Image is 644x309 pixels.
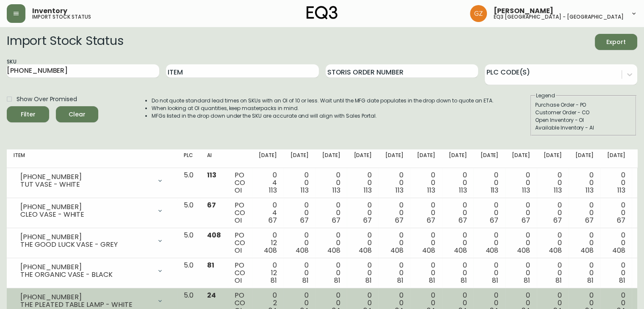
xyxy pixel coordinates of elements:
[587,276,594,285] span: 81
[177,149,200,168] th: PLC
[585,215,594,225] span: 67
[268,215,277,225] span: 67
[363,215,372,225] span: 67
[152,97,494,105] li: Do not quote standard lead times on SKUs with an OI of 10 or less. Wait until the MFG date popula...
[252,149,284,168] th: [DATE]
[427,185,435,195] span: 113
[20,301,152,309] div: THE PLEATED TABLE LAMP - WHITE
[332,185,340,195] span: 113
[449,232,467,254] div: 0 0
[575,232,594,254] div: 0 0
[390,246,404,255] span: 408
[32,14,91,19] h5: import stock status
[459,185,467,195] span: 113
[322,171,340,194] div: 0 0
[385,262,404,284] div: 0 0
[259,201,277,224] div: 0 4
[612,246,625,255] span: 408
[429,276,435,285] span: 81
[20,211,152,218] div: CLEO VASE - WHITE
[177,228,200,258] td: 5.0
[512,232,530,254] div: 0 0
[17,95,77,104] span: Show Over Promised
[322,262,340,284] div: 0 0
[207,170,216,180] span: 113
[347,149,379,168] th: [DATE]
[200,149,228,168] th: AI
[301,185,309,195] span: 113
[417,171,435,194] div: 0 0
[271,276,277,285] span: 81
[290,171,309,194] div: 0 0
[505,149,537,168] th: [DATE]
[290,232,309,254] div: 0 0
[20,271,152,279] div: THE ORGANIC VASE - BLACK
[20,263,152,271] div: [PHONE_NUMBER]
[575,171,594,194] div: 0 0
[259,171,277,194] div: 0 4
[177,258,200,288] td: 5.0
[427,215,435,225] span: 67
[385,232,404,254] div: 0 0
[63,109,91,120] span: Clear
[259,262,277,284] div: 0 12
[152,112,494,120] li: MFGs listed in the drop down under the SKU are accurate and will align with Sales Portal.
[395,185,404,195] span: 113
[607,171,625,194] div: 0 0
[379,149,410,168] th: [DATE]
[535,109,632,116] div: Customer Order - CO
[449,201,467,224] div: 0 0
[365,276,372,285] span: 81
[512,262,530,284] div: 0 0
[490,215,498,225] span: 67
[284,149,315,168] th: [DATE]
[177,198,200,228] td: 5.0
[385,171,404,194] div: 0 0
[522,215,530,225] span: 67
[535,124,632,132] div: Available Inventory - AI
[492,276,498,285] span: 81
[494,8,553,14] span: [PERSON_NAME]
[602,37,630,47] span: Export
[56,106,98,122] button: Clear
[20,173,152,181] div: [PHONE_NUMBER]
[554,185,562,195] span: 113
[410,149,442,168] th: [DATE]
[235,215,242,225] span: OI
[296,246,309,255] span: 408
[449,171,467,194] div: 0 0
[259,232,277,254] div: 0 12
[207,260,214,270] span: 81
[522,185,530,195] span: 113
[264,246,277,255] span: 408
[480,201,498,224] div: 0 0
[417,262,435,284] div: 0 0
[20,293,152,301] div: [PHONE_NUMBER]
[553,215,562,225] span: 67
[21,109,36,120] div: Filter
[512,201,530,224] div: 0 0
[595,34,637,50] button: Export
[544,201,562,224] div: 0 0
[300,215,309,225] span: 67
[14,201,170,220] div: [PHONE_NUMBER]CLEO VASE - WHITE
[177,168,200,198] td: 5.0
[14,262,170,280] div: [PHONE_NUMBER]THE ORGANIC VASE - BLACK
[14,232,170,250] div: [PHONE_NUMBER]THE GOOD LUCK VASE - GREY
[442,149,474,168] th: [DATE]
[459,215,467,225] span: 67
[569,149,600,168] th: [DATE]
[586,185,594,195] span: 113
[152,105,494,112] li: When looking at OI quantities, keep masterpacks in mind.
[395,215,404,225] span: 67
[480,232,498,254] div: 0 0
[524,276,530,285] span: 81
[417,232,435,254] div: 0 0
[485,246,498,255] span: 408
[454,246,467,255] span: 408
[7,34,123,50] h2: Import Stock Status
[544,232,562,254] div: 0 0
[359,246,372,255] span: 408
[607,262,625,284] div: 0 0
[307,6,338,19] img: logo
